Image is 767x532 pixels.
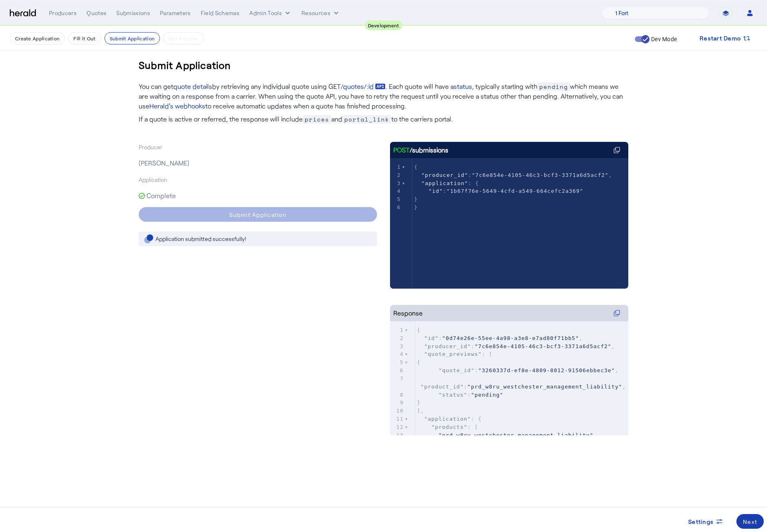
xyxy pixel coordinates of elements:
div: 5 [390,358,405,366]
div: 1 [390,163,402,171]
a: quote details [173,82,212,91]
span: Complete [146,191,176,201]
span: "prd_w8ru_westchester_management_liability" [468,384,623,390]
div: 9 [390,399,405,407]
span: "pending" [471,392,503,398]
div: 3 [390,342,405,351]
div: 4 [390,187,402,195]
span: { [417,327,421,333]
span: Settings [688,517,714,526]
div: Application submitted successfully! [155,235,246,243]
div: Response [393,308,423,318]
span: "application" [424,416,471,422]
button: Resources dropdown menu [301,9,340,17]
span: : , [417,375,626,390]
div: 6 [390,366,405,375]
span: "producer_id" [421,172,468,178]
div: 11 [390,415,405,423]
span: "7c6e854e-4105-46c3-bcf3-3371a6d5acf2" [472,172,608,178]
span: "quote_id" [439,367,474,373]
herald-code-block: Response [390,305,628,435]
p: If a quote is active or referred, the response will include and to the carriers portal. [139,111,628,124]
span: pending [537,82,570,91]
button: Restart Demo [693,31,757,46]
button: Submit Application [104,32,160,44]
span: { [414,164,418,170]
p: [PERSON_NAME] [139,152,377,174]
span: : [417,392,503,398]
span: "id" [428,188,443,194]
span: POST [393,145,410,155]
button: Next [736,514,764,529]
span: Producer [139,139,162,150]
a: /quotes/:id [341,82,386,91]
span: : , [417,343,615,349]
div: 7 [390,375,405,383]
span: "3260337d-ef8e-4809-8012-91506ebbec3e" [478,367,615,373]
div: Submissions [116,9,150,17]
div: 10 [390,407,405,415]
span: portal_link [342,115,391,124]
div: 8 [390,391,405,399]
span: ], [417,408,424,414]
button: internal dropdown menu [249,9,292,17]
span: "id" [424,335,439,341]
span: } [417,400,421,406]
span: : [ [417,424,478,430]
button: Create Application [10,32,65,44]
span: "7c6e854e-4105-46c3-bcf3-3371a6d5acf2" [474,343,611,349]
div: 6 [390,203,402,212]
div: 1 [390,326,405,334]
a: Herald's webhooks [149,101,205,111]
div: /submissions [393,145,448,155]
label: Dev Mode [650,35,677,43]
span: : , [417,335,583,341]
span: : { [414,180,479,186]
span: "quote_previews" [424,351,482,357]
button: Settings [682,514,730,529]
button: Get A Quote [163,32,204,44]
div: 12 [390,423,405,431]
span: } [414,204,418,210]
div: Field Schemas [201,9,240,17]
img: Herald Logo [10,9,36,17]
span: "producer_id" [424,343,471,349]
div: 3 [390,179,402,188]
span: : [414,188,583,194]
span: "status" [439,392,468,398]
div: Next [743,517,757,526]
span: : [ [417,351,492,357]
span: "1b67f76e-5649-4cfd-a549-664cefc2a369" [446,188,583,194]
span: "product_id" [421,384,464,390]
span: : { [417,416,482,422]
div: Producers [49,9,77,17]
div: 5 [390,195,402,203]
herald-code-block: /submissions [390,142,628,272]
p: You can get by retrieving any individual quote using GET . Each quote will have a , typically sta... [139,72,628,111]
div: 13 [390,431,405,439]
button: Fill it Out [68,32,101,44]
span: } [414,196,418,202]
div: 2 [390,334,405,342]
span: "prd_w8ru_westchester_management_liability" [439,432,594,438]
span: { [417,359,421,365]
span: "application" [421,180,468,186]
span: Restart Demo [700,33,741,43]
span: : , [417,367,618,373]
span: "0d74e26e-55ee-4a98-a3e8-e7ad80f71bb5" [442,335,579,341]
h3: Submit Application [139,59,628,72]
span: : , [414,172,612,178]
span: Application [139,171,167,183]
a: status [454,82,472,91]
div: Parameters [160,9,191,17]
div: Development [365,20,403,30]
div: 4 [390,350,405,358]
div: Quotes [86,9,106,17]
span: "products" [431,424,467,430]
span: prices [303,115,331,124]
div: 2 [390,171,402,179]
